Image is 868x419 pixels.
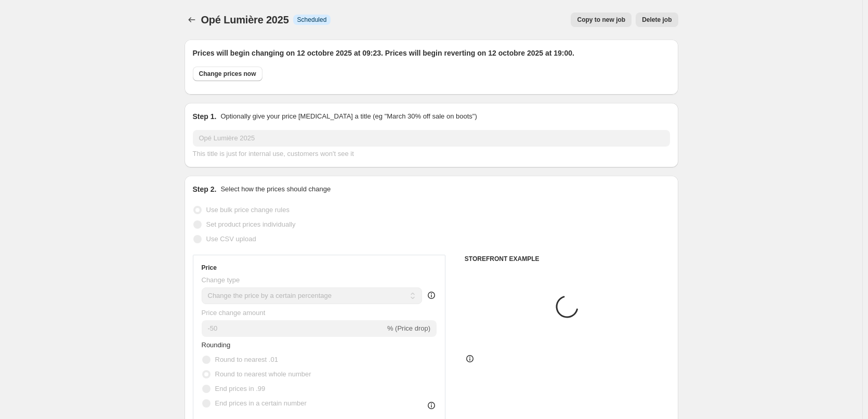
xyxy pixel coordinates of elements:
span: Opé Lumière 2025 [201,14,289,25]
span: End prices in .99 [215,385,266,392]
span: Use CSV upload [206,235,256,243]
button: Delete job [636,12,678,27]
h2: Prices will begin changing on 12 octobre 2025 at 09:23. Prices will begin reverting on 12 octobre... [193,48,670,58]
span: Copy to new job [577,16,625,24]
span: This title is just for internal use, customers won't see it [193,150,354,158]
span: Price change amount [202,309,266,317]
h2: Step 2. [193,184,217,194]
input: 30% off holiday sale [193,130,670,147]
span: Use bulk price change rules [206,206,290,214]
p: Optionally give your price [MEDICAL_DATA] a title (eg "March 30% off sale on boots") [220,111,477,122]
span: Round to nearest .01 [215,356,278,363]
div: help [426,290,437,300]
h2: Step 1. [193,111,217,122]
button: Price change jobs [185,12,199,27]
span: Set product prices individually [206,220,296,228]
h6: STOREFRONT EXAMPLE [465,255,670,263]
button: Change prices now [193,67,262,81]
span: % (Price drop) [387,324,430,332]
span: Rounding [202,341,231,349]
span: Delete job [642,16,672,24]
span: End prices in a certain number [215,399,307,407]
span: Change prices now [199,70,256,78]
h3: Price [202,264,217,272]
span: Round to nearest whole number [215,370,311,378]
span: Scheduled [297,16,327,24]
span: Change type [202,276,240,284]
button: Copy to new job [571,12,632,27]
input: -15 [202,320,385,337]
p: Select how the prices should change [220,184,331,194]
